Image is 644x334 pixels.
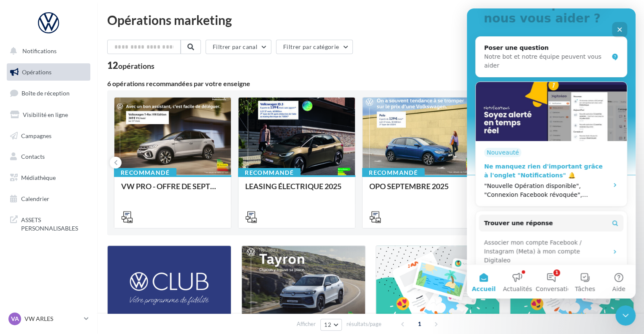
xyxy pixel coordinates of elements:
p: VW ARLES [24,315,81,323]
div: 6 opérations recommandées par votre enseigne [107,80,620,87]
button: Aide [135,256,169,290]
button: 12 [320,319,342,331]
button: Actualités [34,256,68,290]
div: Fermer [145,14,160,29]
div: Notre bot et notre équipe peuvent vous aider [17,44,141,62]
span: Notifications [22,47,57,54]
span: ASSETS PERSONNALISABLES [21,214,87,232]
span: Visibilité en ligne [23,111,68,118]
a: ASSETS PERSONNALISABLES [5,211,92,236]
span: Opérations [22,68,51,76]
div: Associer mon compte Facebook / Instagram (Meta) à mon compte Digitaleo [12,226,157,260]
div: Ne manquez rien d'important grâce à l'onglet "Notifications" 🔔NouveautéNe manquez rien d'importan... [8,73,160,198]
span: Afficher [297,320,316,328]
button: Filtrer par canal [206,40,271,54]
div: Poser une questionNotre bot et notre équipe peuvent vous aider [8,28,160,69]
div: 12 [107,61,154,70]
img: Ne manquez rien d'important grâce à l'onglet "Notifications" 🔔 [9,73,160,133]
span: VA [11,315,19,323]
iframe: Intercom live chat [467,8,636,299]
div: OPO SEPTEMBRE 2025 [369,182,472,199]
a: Opérations [5,63,92,81]
div: Opérations marketing [107,14,634,26]
span: Calendrier [21,195,49,202]
div: VW PRO - OFFRE DE SEPTEMBRE 25 [121,182,224,199]
span: Boîte de réception [22,90,70,97]
div: Recommandé [362,168,425,177]
span: Médiathèque [21,174,56,181]
a: Boîte de réception [5,84,92,102]
button: Trouver une réponse [12,206,157,223]
div: Recommandé [238,168,300,177]
span: résultats/page [346,320,382,328]
span: Contacts [21,153,45,160]
span: Trouver une réponse [17,210,86,219]
span: 1 [413,317,426,331]
span: Actualités [36,277,65,283]
div: "Nouvelle Opération disponible", "Connexion Facebook révoquée", "Campagne à valider" etc. [17,173,136,191]
div: Poser une question [17,35,141,44]
div: opérations [118,62,154,70]
a: Médiathèque [5,169,92,187]
button: Conversations [68,256,101,290]
span: 12 [324,321,331,328]
span: Conversations [69,277,111,283]
div: Recommandé [114,168,176,177]
span: Accueil [5,277,29,283]
span: Tâches [108,277,128,283]
div: Associer mon compte Facebook / Instagram (Meta) à mon compte Digitaleo [17,230,141,256]
a: Calendrier [5,190,92,208]
button: Tâches [101,256,135,290]
button: Filtrer par catégorie [276,40,353,54]
div: Nouveauté [17,139,54,149]
span: Campagnes [21,132,51,139]
div: LEASING ÉLECTRIQUE 2025 [245,182,348,199]
div: Ne manquez rien d'important grâce à l'onglet "Notifications" 🔔 [17,154,136,171]
a: VA VW ARLES [7,311,90,327]
a: Campagnes [5,127,92,145]
button: Notifications [5,42,89,60]
span: Aide [146,277,159,283]
iframe: Intercom live chat [615,305,636,326]
a: Visibilité en ligne [5,106,92,124]
a: Contacts [5,148,92,166]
